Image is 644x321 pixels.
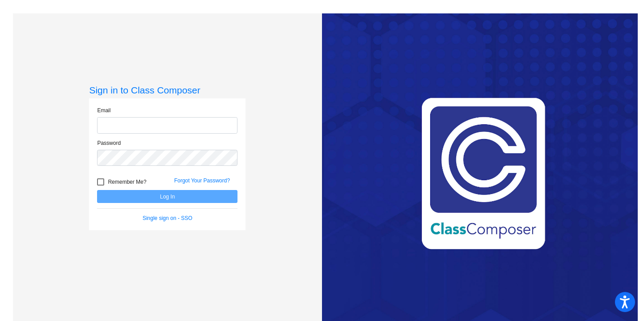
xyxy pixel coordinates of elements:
[97,106,110,114] label: Email
[108,177,146,187] span: Remember Me?
[89,84,246,96] h3: Sign in to Class Composer
[97,190,237,203] button: Log In
[97,139,121,147] label: Password
[143,215,192,221] a: Single sign on - SSO
[174,177,230,184] a: Forgot Your Password?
